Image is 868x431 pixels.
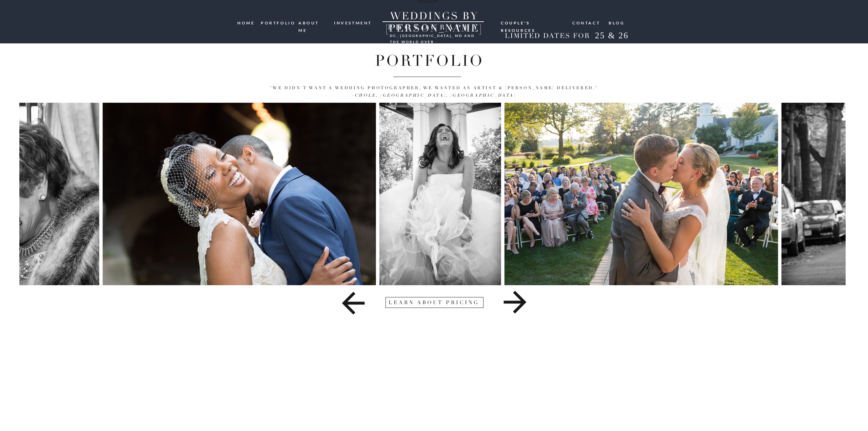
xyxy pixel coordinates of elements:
[237,19,256,26] a: HOME
[49,84,819,99] p: "We didn't want a wedding photographer, we wanted an artist & [PERSON_NAME] delivered."
[334,19,373,26] a: investment
[298,19,329,26] a: ABOUT ME
[501,19,566,25] a: Couple's resources
[76,52,782,68] h1: Portfolio
[372,10,496,22] a: WEDDINGS BY [PERSON_NAME]
[572,19,601,26] a: Contact
[261,19,293,26] a: portfolio
[502,32,592,40] h2: LIMITED DATES FOR
[590,31,634,43] h2: 25 & 26
[609,19,625,26] a: blog
[352,93,516,98] i: -Chole, [GEOGRAPHIC_DATA], [GEOGRAPHIC_DATA]
[390,33,477,38] h3: DC, [GEOGRAPHIC_DATA], md and the world over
